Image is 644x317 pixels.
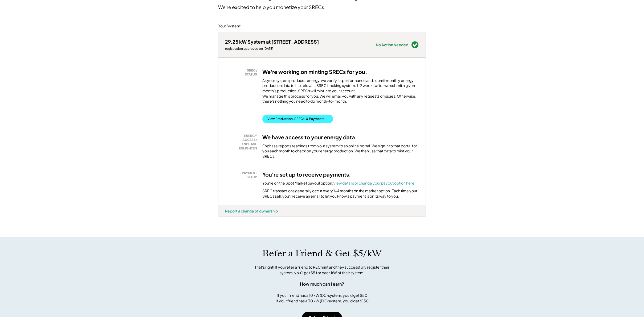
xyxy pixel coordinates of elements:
[262,171,351,178] h3: You're set up to receive payments.
[218,216,235,219] div: viw4nqgt - MD 1.5x (BT)
[228,68,257,77] div: SRECs STATUS
[262,181,415,186] div: You're on the Spot Market payout option.
[262,134,357,141] h3: We have access to your energy data.
[276,293,369,304] div: If your friend has a 10 kW (DC) system, you'd get $50 If your friend has a 30 kW (DC) system, you...
[249,264,395,276] div: That's right! If you refer a friend to RECmint and they successfully register their system, you'l...
[262,78,419,107] div: As your system produces energy, we verify its performance and submit monthly energy production da...
[228,171,257,179] div: PAYMENT SETUP
[300,281,344,287] div: How much can I earn?
[262,188,419,199] div: SREC transactions generally occur every 1-4 months on the market option. Each time your SRECs sel...
[225,39,319,45] div: 29.25 kW System at [STREET_ADDRESS]
[262,68,367,75] h3: We're working on minting SRECs for you.
[225,47,319,51] div: registration approved on [DATE]
[262,143,419,159] div: Enphase reports readings from your system to an online portal. We sign in to that portal for you ...
[218,4,325,10] div: We're excited to help you monetize your SRECs.
[225,208,278,213] div: Report a change of ownership
[228,134,257,150] div: ENERGY ACCESS: ENPHASE ENLIGHTEN
[262,248,382,259] h1: Refer a Friend & Get $5/kW
[262,115,333,123] button: View Production, SRECs, & Payments →
[218,23,241,29] div: Your System:
[376,43,408,47] div: No Action Needed
[333,181,415,185] a: View details or change your payout option here.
